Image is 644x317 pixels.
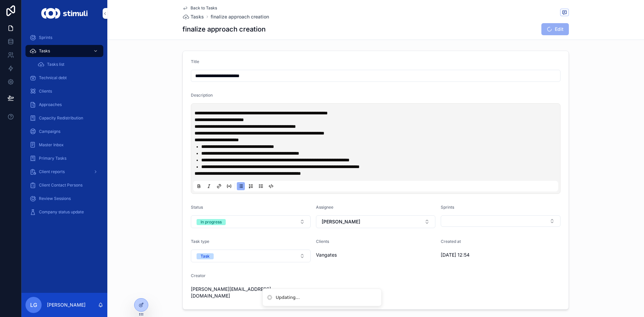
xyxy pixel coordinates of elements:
[34,58,103,70] a: Tasks list
[441,215,560,227] button: Select Button
[39,102,62,107] span: Approaches
[25,45,103,57] a: Tasks
[41,8,87,19] img: App logo
[25,85,103,97] a: Clients
[25,206,103,218] a: Company status update
[39,115,83,121] span: Capacity Redistribution
[441,239,461,244] span: Created at
[25,152,103,164] a: Primary Tasks
[25,32,103,44] a: Sprints
[39,35,52,40] span: Sprints
[191,239,209,244] span: Task type
[39,48,50,54] span: Tasks
[39,89,52,94] span: Clients
[191,5,217,11] span: Back to Tasks
[21,27,107,227] div: scrollable content
[25,125,103,138] a: Campaigns
[182,5,217,11] a: Back to Tasks
[39,182,83,188] span: Client Contact Persons
[47,62,64,67] span: Tasks list
[25,112,103,124] a: Capacity Redistribution
[211,13,269,20] a: finalize approach creation
[25,72,103,84] a: Technical debt
[39,142,64,148] span: Master Inbox
[316,205,333,210] span: Assignee
[191,59,199,64] span: Title
[316,215,436,228] button: Select Button
[25,193,103,205] a: Review Sessions
[25,99,103,111] a: Approaches
[316,252,337,258] span: Vangates
[441,252,529,258] span: [DATE] 12:54
[39,209,84,215] span: Company status update
[201,219,222,225] div: In progress
[191,13,204,20] span: Tasks
[39,156,66,161] span: Primary Tasks
[47,302,86,308] p: [PERSON_NAME]
[441,205,454,210] span: Sprints
[191,286,279,299] span: [PERSON_NAME][EMAIL_ADDRESS][DOMAIN_NAME]
[30,301,37,309] span: LG
[191,205,203,210] span: Status
[316,239,329,244] span: Clients
[182,24,266,34] h1: finalize approach creation
[25,139,103,151] a: Master Inbox
[191,273,206,278] span: Creator
[201,253,210,259] div: Task
[39,196,71,201] span: Review Sessions
[276,294,300,301] div: Updating...
[25,166,103,178] a: Client reports
[182,13,204,20] a: Tasks
[39,75,67,81] span: Technical debt
[39,129,60,134] span: Campaigns
[322,218,360,225] span: [PERSON_NAME]
[191,93,213,98] span: Description
[25,179,103,191] a: Client Contact Persons
[39,169,65,174] span: Client reports
[191,215,311,228] button: Select Button
[191,250,311,262] button: Select Button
